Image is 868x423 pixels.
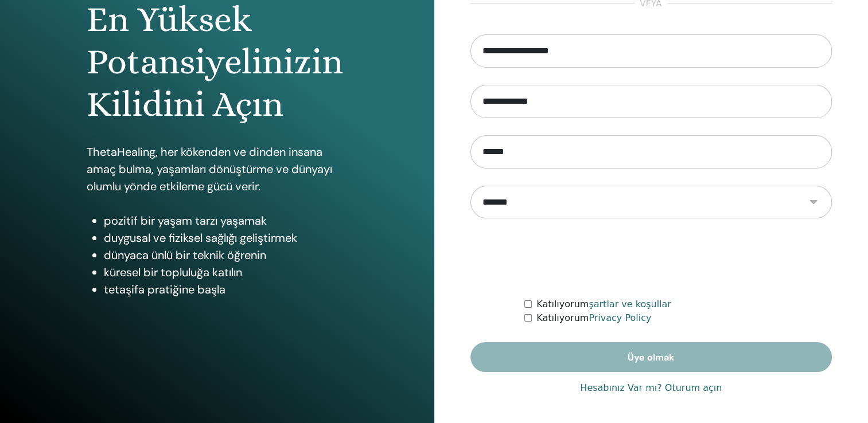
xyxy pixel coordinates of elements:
[104,264,347,281] li: küresel bir topluluğa katılın
[589,312,651,323] a: Privacy Policy
[104,212,347,229] li: pozitif bir yaşam tarzı yaşamak
[564,236,738,280] iframe: reCAPTCHA
[589,299,671,310] a: şartlar ve koşullar
[580,381,722,395] a: Hesabınız Var mı? Oturum açın
[536,311,651,325] label: Katılıyorum
[104,281,347,298] li: tetaşifa pratiğine başla
[87,143,347,195] p: ThetaHealing, her kökenden ve dinden insana amaç bulma, yaşamları dönüştürme ve dünyayı olumlu yö...
[104,246,347,264] li: dünyaca ünlü bir teknik öğrenin
[536,297,671,311] label: Katılıyorum
[104,229,347,246] li: duygusal ve fiziksel sağlığı geliştirmek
